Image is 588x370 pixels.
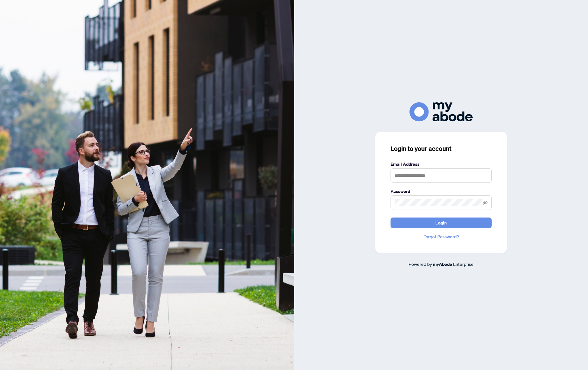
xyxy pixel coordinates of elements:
[391,161,492,168] label: Email Address
[391,144,492,153] h3: Login to your account
[391,233,492,240] a: Forgot Password?
[409,102,473,122] img: ma-logo
[391,218,492,228] button: Login
[435,218,447,228] span: Login
[391,188,492,195] label: Password
[409,261,432,267] span: Powered by
[483,200,488,205] span: eye-invisible
[433,261,452,268] a: myAbode
[453,261,474,267] span: Enterprise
